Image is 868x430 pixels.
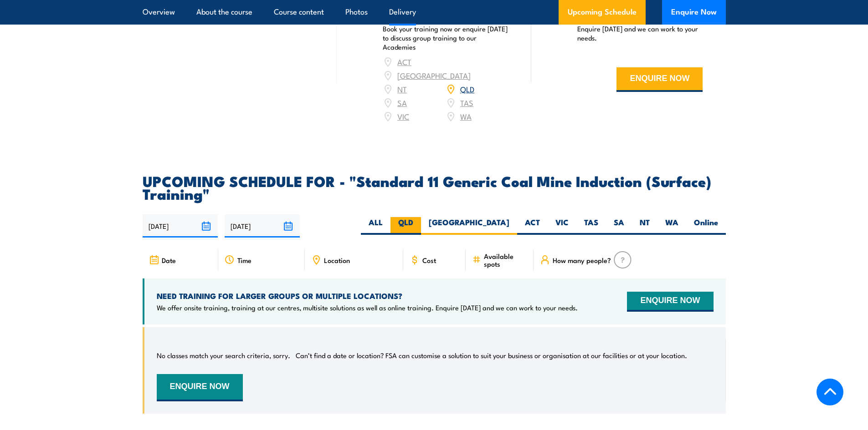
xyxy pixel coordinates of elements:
button: ENQUIRE NOW [627,292,713,312]
label: WA [657,217,686,235]
input: From date [143,214,218,238]
label: Online [686,217,726,235]
p: Can’t find a date or location? FSA can customise a solution to suit your business or organisation... [296,351,687,360]
p: Book your training now or enquire [DATE] to discuss group training to our Academies [383,24,508,51]
span: Time [237,256,252,264]
label: QLD [390,217,421,235]
span: Location [324,256,350,264]
button: ENQUIRE NOW [157,374,243,401]
label: [GEOGRAPHIC_DATA] [421,217,517,235]
label: SA [606,217,632,235]
label: NT [632,217,657,235]
label: VIC [548,217,576,235]
label: ACT [517,217,548,235]
p: Enquire [DATE] and we can work to your needs. [577,24,703,42]
span: Date [162,256,176,264]
label: TAS [576,217,606,235]
p: We offer onsite training, training at our centres, multisite solutions as well as online training... [157,303,578,312]
p: No classes match your search criteria, sorry. [157,351,290,360]
span: How many people? [553,256,611,264]
span: Cost [422,256,436,264]
h2: UPCOMING SCHEDULE FOR - "Standard 11 Generic Coal Mine Induction (Surface) Training" [143,174,726,200]
button: ENQUIRE NOW [616,67,703,92]
h4: NEED TRAINING FOR LARGER GROUPS OR MULTIPLE LOCATIONS? [157,291,578,301]
span: Available spots [484,252,527,268]
a: QLD [460,83,474,94]
input: To date [225,214,300,238]
label: ALL [361,217,390,235]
